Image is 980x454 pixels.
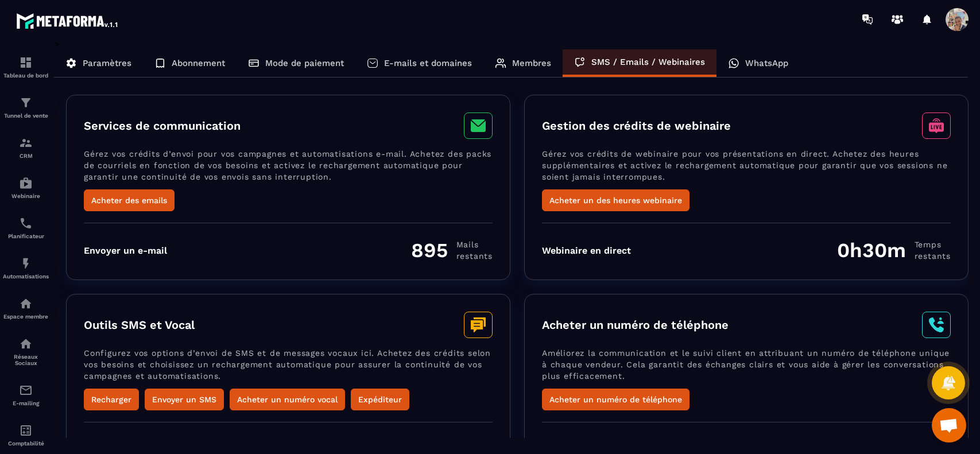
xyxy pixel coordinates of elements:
[230,389,345,410] button: Acheter un numéro vocal
[84,245,167,256] div: Envoyer un e-mail
[542,318,729,332] h3: Acheter un numéro de téléphone
[542,347,951,389] p: Améliorez la communication et le suivi client en attribuant un numéro de téléphone unique à chaqu...
[3,400,49,406] p: E-mailing
[3,72,49,79] p: Tableau de bord
[3,288,49,328] a: automationsautomationsEspace membre
[83,58,131,68] p: Paramètres
[19,96,33,110] img: formation
[3,354,49,366] p: Réseaux Sociaux
[84,318,195,332] h3: Outils SMS et Vocal
[3,87,49,127] a: formationformationTunnel de vente
[3,328,49,375] a: social-networksocial-networkRéseaux Sociaux
[3,193,49,199] p: Webinaire
[542,148,951,189] p: Gérez vos crédits de webinaire pour vos présentations en direct. Achetez des heures supplémentair...
[542,245,631,256] div: Webinaire en direct
[456,239,493,250] span: Mails
[84,189,175,211] button: Acheter des emails
[3,313,49,320] p: Espace membre
[837,238,951,262] div: 0h30m
[3,208,49,248] a: schedulerschedulerPlanificateur
[19,136,33,150] img: formation
[591,57,705,67] p: SMS / Emails / Webinaires
[19,383,33,397] img: email
[19,257,33,270] img: automations
[915,250,951,262] span: restants
[3,233,49,239] p: Planificateur
[932,408,966,443] a: Ouvrir le chat
[542,189,690,211] button: Acheter un des heures webinaire
[384,58,472,68] p: E-mails et domaines
[411,238,493,262] div: 895
[456,250,493,262] span: restants
[512,58,551,68] p: Membres
[3,273,49,280] p: Automatisations
[84,389,139,410] button: Recharger
[84,148,493,189] p: Gérez vos crédits d’envoi pour vos campagnes et automatisations e-mail. Achetez des packs de cour...
[19,216,33,230] img: scheduler
[172,58,225,68] p: Abonnement
[19,56,33,69] img: formation
[3,168,49,208] a: automationsautomationsWebinaire
[19,424,33,437] img: accountant
[3,248,49,288] a: automationsautomationsAutomatisations
[19,297,33,311] img: automations
[19,337,33,351] img: social-network
[351,389,409,410] button: Expéditeur
[16,10,119,31] img: logo
[3,127,49,168] a: formationformationCRM
[3,112,49,119] p: Tunnel de vente
[84,119,241,133] h3: Services de communication
[3,47,49,87] a: formationformationTableau de bord
[19,176,33,190] img: automations
[3,153,49,159] p: CRM
[84,347,493,389] p: Configurez vos options d’envoi de SMS et de messages vocaux ici. Achetez des crédits selon vos be...
[145,389,224,410] button: Envoyer un SMS
[265,58,344,68] p: Mode de paiement
[745,58,788,68] p: WhatsApp
[542,389,690,410] button: Acheter un numéro de téléphone
[3,375,49,415] a: emailemailE-mailing
[915,239,951,250] span: Temps
[542,119,731,133] h3: Gestion des crédits de webinaire
[3,440,49,447] p: Comptabilité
